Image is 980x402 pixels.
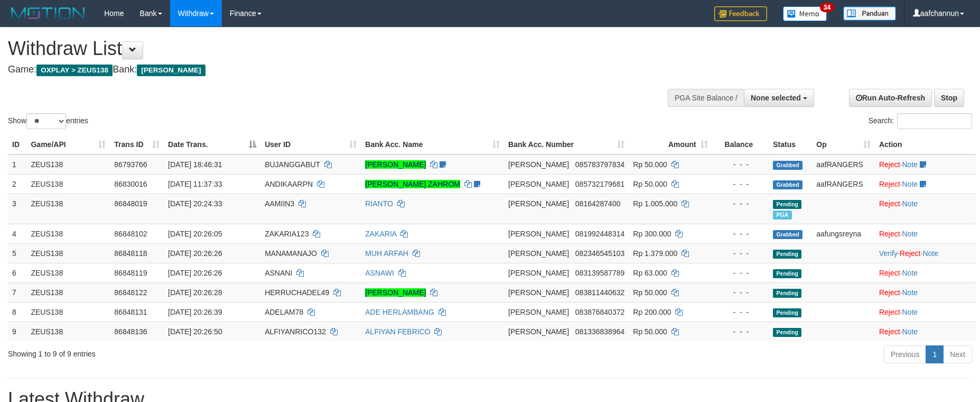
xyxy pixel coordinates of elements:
[365,327,430,336] a: ALFIYAN FEBRICO
[773,161,802,170] span: Grabbed
[26,282,110,302] td: ZEUS138
[716,287,764,298] div: - - -
[633,288,667,297] span: Rp 50.000
[773,289,801,298] span: Pending
[508,308,569,316] span: [PERSON_NAME]
[869,113,972,129] label: Search:
[168,327,222,336] span: [DATE] 20:26:50
[26,194,110,224] td: ZEUS138
[265,269,292,277] span: ASNANI
[812,174,875,194] td: aafRANGERS
[751,94,801,102] span: None selected
[575,230,624,238] span: Copy 081992448314 to clipboard
[168,288,222,297] span: [DATE] 20:26:28
[168,249,222,258] span: [DATE] 20:26:26
[879,269,900,277] a: Reject
[8,154,26,175] td: 1
[26,243,110,263] td: ZEUS138
[8,194,26,224] td: 3
[875,154,976,175] td: ·
[265,288,329,297] span: HERRUCHADEL49
[902,180,918,188] a: Note
[716,248,764,259] div: - - -
[812,224,875,243] td: aafungsreyna
[716,198,764,209] div: - - -
[114,327,147,336] span: 86848136
[812,154,875,175] td: aafRANGERS
[943,345,972,363] a: Next
[8,344,400,359] div: Showing 1 to 9 of 9 entries
[365,308,434,316] a: ADE HERLAMBANG
[365,288,426,297] a: [PERSON_NAME]
[168,199,222,208] span: [DATE] 20:24:33
[820,3,834,12] span: 34
[879,327,900,336] a: Reject
[365,160,426,169] a: [PERSON_NAME]
[168,269,222,277] span: [DATE] 20:26:26
[26,154,110,175] td: ZEUS138
[8,224,26,243] td: 4
[575,308,624,316] span: Copy 083876840372 to clipboard
[265,327,326,336] span: ALFIYANRICO132
[900,249,921,258] a: Reject
[926,345,944,363] a: 1
[168,160,222,169] span: [DATE] 18:46:31
[633,199,677,208] span: Rp 1.005.000
[879,199,900,208] a: Reject
[8,174,26,194] td: 2
[114,180,147,188] span: 86830016
[875,174,976,194] td: ·
[508,230,569,238] span: [PERSON_NAME]
[114,288,147,297] span: 86848122
[849,89,932,107] a: Run Auto-Refresh
[114,269,147,277] span: 86848119
[633,327,667,336] span: Rp 50.000
[575,160,624,169] span: Copy 085783797834 to clipboard
[508,160,569,169] span: [PERSON_NAME]
[508,327,569,336] span: [PERSON_NAME]
[26,302,110,322] td: ZEUS138
[773,308,801,317] span: Pending
[168,308,222,316] span: [DATE] 20:26:39
[633,160,667,169] span: Rp 50.000
[716,159,764,170] div: - - -
[365,180,460,188] a: [PERSON_NAME] ZAHROM
[716,179,764,189] div: - - -
[168,180,222,188] span: [DATE] 11:37:33
[875,224,976,243] td: ·
[110,135,164,154] th: Trans ID: activate to sort column ascending
[26,224,110,243] td: ZEUS138
[897,113,972,129] input: Search:
[260,135,361,154] th: User ID: activate to sort column ascending
[773,211,791,220] span: Marked by aafRornrotha
[716,229,764,239] div: - - -
[773,250,801,259] span: Pending
[575,269,624,277] span: Copy 083139587789 to clipboard
[934,89,964,107] a: Stop
[114,160,147,169] span: 86793766
[365,269,394,277] a: ASNAWI
[633,249,677,258] span: Rp 1.379.000
[902,308,918,316] a: Note
[508,199,569,208] span: [PERSON_NAME]
[879,249,898,258] a: Verify
[875,263,976,282] td: ·
[875,282,976,302] td: ·
[902,327,918,336] a: Note
[668,89,744,107] div: PGA Site Balance /
[773,230,802,239] span: Grabbed
[265,199,294,208] span: AAMIIN3
[575,199,621,208] span: Copy 08164287400 to clipboard
[8,5,88,21] img: MOTION_logo.png
[716,326,764,337] div: - - -
[114,230,147,238] span: 86848102
[508,180,569,188] span: [PERSON_NAME]
[265,230,309,238] span: ZAKARIA123
[875,135,976,154] th: Action
[265,160,320,169] span: BUJANGGABUT
[114,199,147,208] span: 86848019
[922,249,938,258] a: Note
[508,269,569,277] span: [PERSON_NAME]
[8,65,643,75] h4: Game: Bank:
[575,249,624,258] span: Copy 082346545103 to clipboard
